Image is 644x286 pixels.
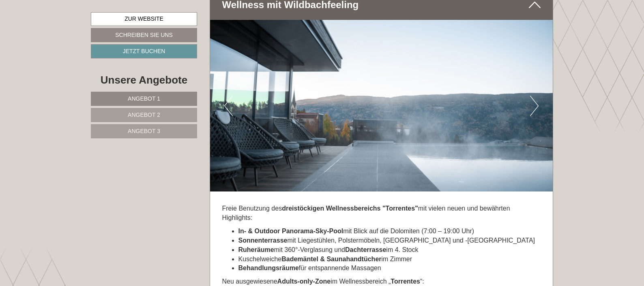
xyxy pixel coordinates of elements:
[91,28,197,42] a: Schreiben Sie uns
[238,228,343,234] strong: In- & Outdoor Panorama-Sky-Pool
[128,128,160,134] span: Angebot 3
[224,96,233,116] button: Previous
[222,204,541,223] p: Freie Benutzung des mit vielen neuen und bewährten Highlights:
[238,227,541,236] li: mit Blick auf die Dolomiten (7:00 – 19:00 Uhr)
[345,246,386,253] strong: Dachterrasse
[238,264,541,273] li: für entspannende Massagen
[238,246,274,253] strong: Ruheräume
[91,44,197,58] a: Jetzt buchen
[128,95,160,102] span: Angebot 1
[238,264,299,271] strong: Behandlungsräume
[281,256,381,262] strong: Bademäntel & Saunahandtücher
[238,236,541,245] li: mit Liegestühlen, Polstermöbeln, [GEOGRAPHIC_DATA] und -[GEOGRAPHIC_DATA]
[391,278,420,285] strong: Torrentes
[128,112,160,118] span: Angebot 2
[277,278,331,285] strong: Adults-only-Zone
[530,96,539,116] button: Next
[91,12,197,26] a: Zur Website
[282,205,418,212] strong: dreistöckigen Wellnessbereichs "Torrentes"
[238,245,541,255] li: mit 360°-Verglasung und im 4. Stock
[91,73,197,88] div: Unsere Angebote
[238,255,541,264] li: Kuschelweiche im Zimmer
[238,237,288,244] strong: Sonnenterrasse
